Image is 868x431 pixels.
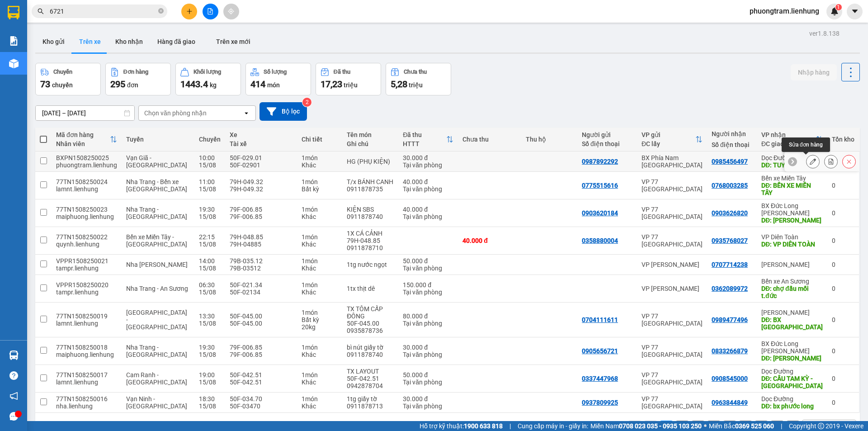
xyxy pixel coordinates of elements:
div: lamnt.lienhung [56,320,117,327]
div: 1 món [302,344,338,351]
div: Khác [302,213,338,220]
div: 0 [832,237,854,244]
div: Bất kỳ [302,316,338,323]
div: 0358880004 [582,237,618,244]
div: 0337447968 [582,375,618,382]
div: Bến xe Miền Tây [761,175,823,182]
div: Đơn hàng [123,69,148,75]
div: 0768003285 [712,182,748,189]
div: BX Đức Long [PERSON_NAME] [761,202,823,217]
button: Kho nhận [108,31,150,52]
div: quynh.lienhung [56,241,117,248]
div: 79B-03512 [230,265,292,272]
span: [GEOGRAPHIC_DATA] - [GEOGRAPHIC_DATA] [126,309,187,331]
span: Nha Trang - An Sương [126,285,188,292]
span: Trên xe mới [216,38,250,45]
div: Tại văn phòng [403,320,453,327]
div: 50.000 đ [403,371,453,379]
div: Khác [302,161,338,169]
sup: 2 [302,98,311,107]
div: 50.000 đ [403,257,453,265]
div: TX LAYOUT [347,368,394,375]
div: 50F-02134 [230,289,292,296]
div: HTTT [403,140,446,147]
div: 40.000 đ [462,237,517,244]
div: 0937809925 [582,399,618,406]
div: VP 77 [GEOGRAPHIC_DATA] [642,371,703,386]
span: Nha [PERSON_NAME] [126,261,188,268]
div: 30.000 đ [403,395,453,403]
div: VPPR1508250021 [56,257,117,265]
div: Tên món [347,131,394,138]
strong: 0369 525 060 [735,422,774,430]
span: Vạn Giã - [GEOGRAPHIC_DATA] [126,154,187,169]
div: Đã thu [334,69,350,75]
div: 14:00 [199,257,221,265]
strong: 0708 023 035 - 0935 103 250 [619,422,702,430]
span: ⚪️ [704,424,707,428]
div: Khác [302,265,338,272]
div: Chưa thu [462,136,517,143]
img: warehouse-icon [9,350,19,360]
div: 15/08 [199,213,221,220]
div: lamnt.lienhung [56,185,117,193]
div: VP 77 [GEOGRAPHIC_DATA] [642,233,703,248]
div: 50F-042.51 [230,371,292,379]
div: Tại văn phòng [403,379,453,386]
div: Ghi chú [347,140,394,147]
div: 19:30 [199,344,221,351]
sup: 1 [835,4,842,10]
button: Đơn hàng295đơn [105,63,171,95]
div: VP gửi [642,131,695,138]
span: 73 [40,79,50,90]
span: Miền Bắc [709,421,774,431]
div: 1 món [302,281,338,289]
div: Người nhận [712,130,752,137]
div: VP [PERSON_NAME] [642,261,703,268]
div: 15/08 [199,289,221,296]
div: Tồn kho [832,136,854,143]
div: ver 1.8.138 [809,28,840,38]
div: BX Đức Long [PERSON_NAME] [761,340,823,355]
div: BX Phía Nam [GEOGRAPHIC_DATA] [642,154,703,169]
div: 06:30 [199,281,221,289]
div: VP 77 [GEOGRAPHIC_DATA] [642,344,703,358]
div: 50F-042.51 [230,379,292,386]
div: 50F-021.34 [230,281,292,289]
div: Chuyến [199,136,221,143]
div: 10:00 [199,154,221,161]
div: 15/08 [199,161,221,169]
div: 15/08 [199,185,221,193]
div: 0 [832,182,854,189]
div: 0987892292 [582,158,618,165]
span: | [509,421,511,431]
div: 1 món [302,206,338,213]
div: 0905656721 [582,347,618,355]
input: Tìm tên, số ĐT hoặc mã đơn [50,6,156,16]
div: VP 77 [GEOGRAPHIC_DATA] [642,206,703,220]
div: Thu hộ [526,136,573,143]
div: 20 kg [302,323,338,331]
div: 0 [832,261,854,268]
div: Chưa thu [404,69,427,75]
span: aim [228,8,234,14]
div: Tại văn phòng [403,403,453,410]
div: 0985456497 [712,158,748,165]
span: caret-down [851,7,859,15]
span: plus [186,8,193,14]
div: 15/08 [199,351,221,358]
button: Chưa thu5,28 triệu [386,63,451,95]
div: 0 [832,399,854,406]
div: 77TN1508250017 [56,371,117,379]
div: 40.000 đ [403,206,453,213]
div: 0911878713 [347,403,394,410]
span: Cung cấp máy in - giấy in: [518,421,588,431]
div: 0903626820 [712,209,748,217]
span: Hỗ trợ kỹ thuật: [420,421,503,431]
div: VP nhận [761,131,816,138]
th: Toggle SortBy [757,128,827,152]
div: DĐ: GIA LAI [761,355,823,362]
div: 30.000 đ [403,154,453,161]
div: ĐC giao [761,140,816,147]
div: 50F-034.70 [230,395,292,403]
